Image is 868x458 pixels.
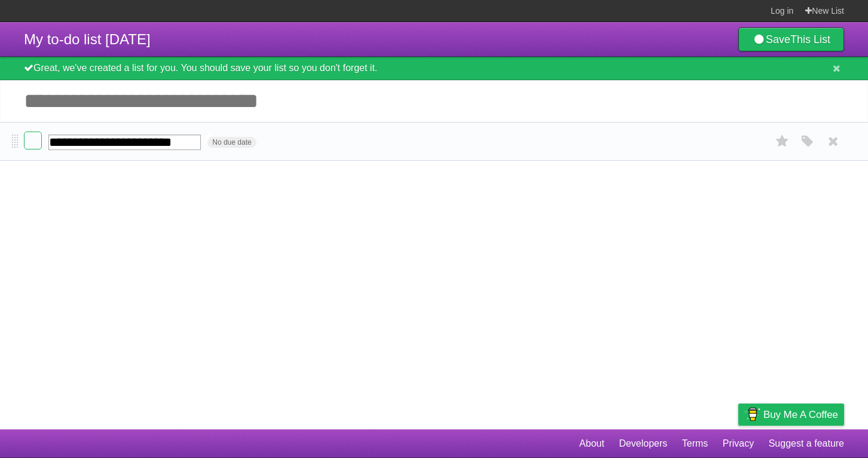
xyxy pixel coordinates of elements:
[769,432,844,455] a: Suggest a feature
[738,404,844,426] a: Buy me a coffee
[723,432,754,455] a: Privacy
[619,432,667,455] a: Developers
[207,137,256,148] span: No due date
[24,31,151,47] span: My to-do list [DATE]
[24,132,42,149] label: Done
[771,132,794,151] label: Star task
[682,432,708,455] a: Terms
[738,28,844,51] a: SaveThis List
[790,33,830,45] b: This List
[579,432,604,455] a: About
[744,404,760,425] img: Buy me a coffee
[763,404,838,425] span: Buy me a coffee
